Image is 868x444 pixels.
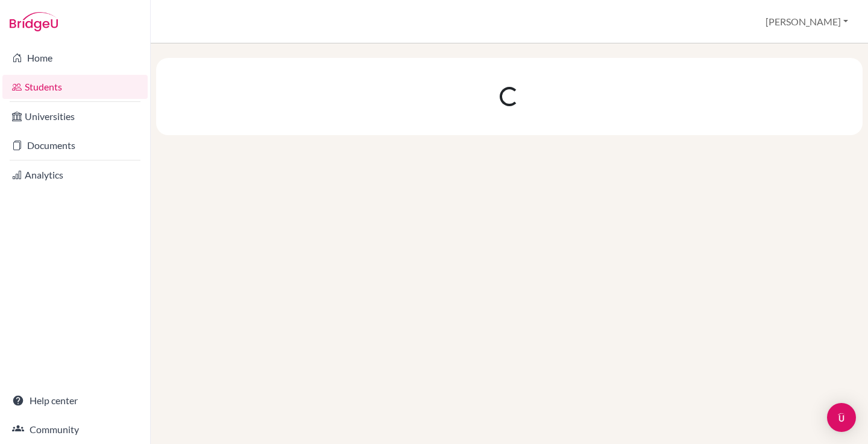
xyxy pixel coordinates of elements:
[2,46,148,70] a: Home
[2,75,148,99] a: Students
[827,403,856,432] div: Open Intercom Messenger
[10,12,58,31] img: Bridge-U
[2,133,148,157] a: Documents
[2,417,148,442] a: Community
[2,104,148,128] a: Universities
[760,10,854,33] button: [PERSON_NAME]
[2,163,148,187] a: Analytics
[2,388,148,413] a: Help center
